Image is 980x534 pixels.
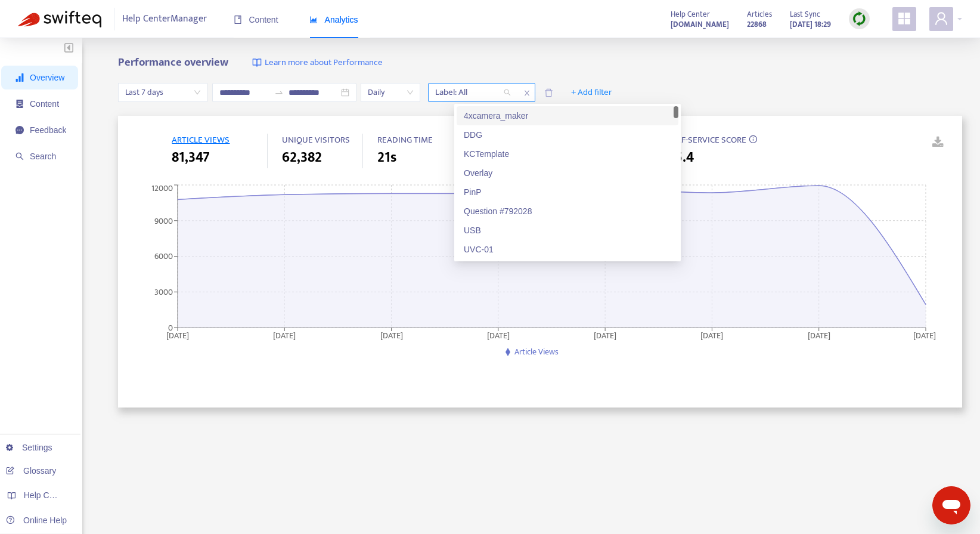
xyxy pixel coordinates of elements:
[15,126,24,134] span: message
[464,166,671,180] div: Overlay
[457,183,678,202] div: PinP
[457,163,678,183] div: Overlay
[15,73,24,82] span: signal
[6,516,67,525] a: Online Help
[747,18,767,31] strong: 22868
[274,328,296,342] tspan: [DATE]
[671,17,729,31] a: [DOMAIN_NAME]
[913,328,936,342] tspan: [DATE]
[15,152,24,160] span: search
[6,466,56,476] a: Glossary
[790,8,820,21] span: Last Sync
[457,240,678,259] div: UVC-01
[519,86,535,100] span: close
[457,106,678,125] div: 4xcamera_maker
[172,132,230,147] span: ARTICLE VIEWS
[852,11,867,26] img: sync.dc5367851b00ba804db3.png
[274,88,284,97] span: swap-right
[594,328,617,342] tspan: [DATE]
[6,443,52,452] a: Settings
[487,328,510,342] tspan: [DATE]
[30,152,56,161] span: Search
[571,85,612,100] span: + Add filter
[172,147,210,168] span: 81,347
[24,490,73,500] span: Help Centers
[118,53,228,72] b: Performance overview
[514,345,559,359] span: Article Views
[122,8,207,30] span: Help Center Manager
[252,56,383,70] a: Learn more about Performance
[151,181,173,195] tspan: 12000
[234,15,278,24] span: Content
[30,125,66,135] span: Feedback
[274,88,284,97] span: to
[464,243,671,256] div: UVC-01
[544,88,553,97] span: delete
[377,132,433,147] span: READING TIME
[464,109,671,122] div: 4xcamera_maker
[457,144,678,163] div: KCTemplate
[464,205,671,218] div: Question #792028
[701,328,724,342] tspan: [DATE]
[464,128,671,141] div: DDG
[897,11,911,26] span: appstore
[668,147,694,168] span: 35.4
[932,486,970,524] iframe: メッセージングウィンドウを開くボタン
[18,11,101,27] img: Swifteq
[747,8,772,21] span: Articles
[282,132,350,147] span: UNIQUE VISITORS
[464,224,671,237] div: USB
[30,73,64,82] span: Overview
[282,147,322,168] span: 62,382
[168,320,173,334] tspan: 0
[562,83,621,102] button: + Add filter
[15,100,24,108] span: container
[934,11,948,26] span: user
[457,202,678,221] div: Question #792028
[368,84,413,101] span: Daily
[166,328,189,342] tspan: [DATE]
[668,132,746,147] span: SELF-SERVICE SCORE
[154,285,173,299] tspan: 3000
[309,16,318,24] span: area-chart
[671,18,729,31] strong: [DOMAIN_NAME]
[457,221,678,240] div: USB
[457,125,678,144] div: DDG
[464,147,671,160] div: KCTemplate
[464,186,671,199] div: PinP
[252,58,262,67] img: image-link
[671,8,710,21] span: Help Center
[377,147,396,168] span: 21s
[309,15,358,24] span: Analytics
[154,249,173,263] tspan: 6000
[125,84,200,101] span: Last 7 days
[808,328,830,342] tspan: [DATE]
[30,99,59,109] span: Content
[380,328,403,342] tspan: [DATE]
[234,16,242,24] span: book
[265,56,383,70] span: Learn more about Performance
[154,214,173,227] tspan: 9000
[790,18,831,31] strong: [DATE] 18:29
